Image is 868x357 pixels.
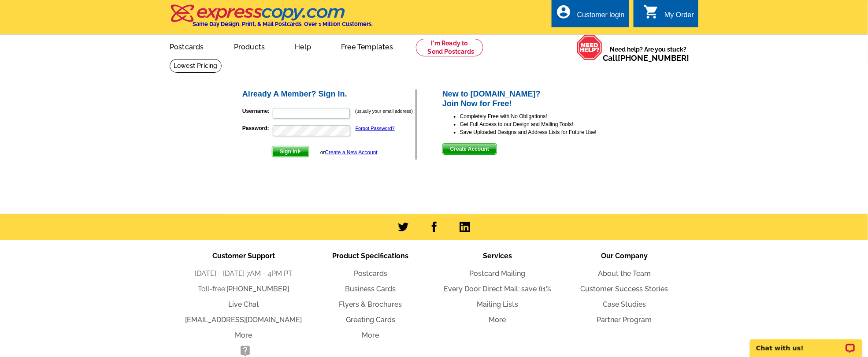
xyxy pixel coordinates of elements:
h2: New to [DOMAIN_NAME]? Join Now for Free! [442,89,627,108]
a: More [235,331,252,339]
div: Customer login [577,11,625,23]
a: More [362,331,379,339]
div: My Order [664,11,694,23]
button: Create Account [442,143,497,155]
a: Case Studies [603,300,646,309]
button: Sign In [272,146,309,157]
a: Products [220,36,279,56]
a: Business Cards [345,285,396,293]
span: Product Specifications [333,252,409,260]
h4: Same Day Design, Print, & Mail Postcards. Over 1 Million Customers. [193,21,373,27]
a: Every Door Direct Mail: save 81% [444,285,551,293]
img: help [577,35,603,60]
li: Save Uploaded Designs and Address Lists for Future Use! [460,128,627,136]
a: [PHONE_NUMBER] [618,53,690,63]
span: Sign In [272,146,309,157]
a: Partner Program [597,316,652,324]
label: Username: [242,107,272,115]
i: account_circle [556,4,572,20]
a: Help [281,36,325,56]
label: Password: [242,124,272,132]
a: shopping_cart My Order [643,10,694,21]
span: Customer Support [212,252,275,260]
div: or [320,149,378,156]
a: [PHONE_NUMBER] [227,285,289,293]
span: Call [603,53,690,63]
a: Postcard Mailing [470,269,526,278]
a: Forgot Password? [356,126,395,131]
a: Create a New Account [325,149,378,156]
a: Mailing Lists [477,300,518,309]
a: Customer Success Stories [581,285,668,293]
li: [DATE] - [DATE] 7AM - 4PM PT [180,268,307,279]
a: About the Team [598,269,651,278]
li: Completely Free with No Obligations! [460,112,627,120]
a: Greeting Cards [346,316,395,324]
small: (usually your email address) [355,108,413,114]
li: Toll-free: [180,284,307,294]
span: Our Company [601,252,648,260]
a: [EMAIL_ADDRESS][DOMAIN_NAME] [185,316,302,324]
h2: Already A Member? Sign In. [242,89,415,99]
img: button-next-arrow-white.png [297,149,301,153]
a: Postcards [354,269,387,278]
a: Flyers & Brochures [339,300,402,309]
i: shopping_cart [643,4,659,20]
span: Create Account [443,144,497,154]
a: Free Templates [327,36,407,56]
a: Postcards [156,36,218,56]
a: account_circle Customer login [556,10,625,21]
span: Services [483,252,512,260]
li: Get Full Access to our Design and Mailing Tools! [460,120,627,128]
a: More [489,316,506,324]
span: Need help? Are you stuck? [603,45,694,63]
a: Same Day Design, Print, & Mail Postcards. Over 1 Million Customers. [170,11,373,27]
iframe: LiveChat chat widget [744,329,868,357]
a: Live Chat [228,300,259,309]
